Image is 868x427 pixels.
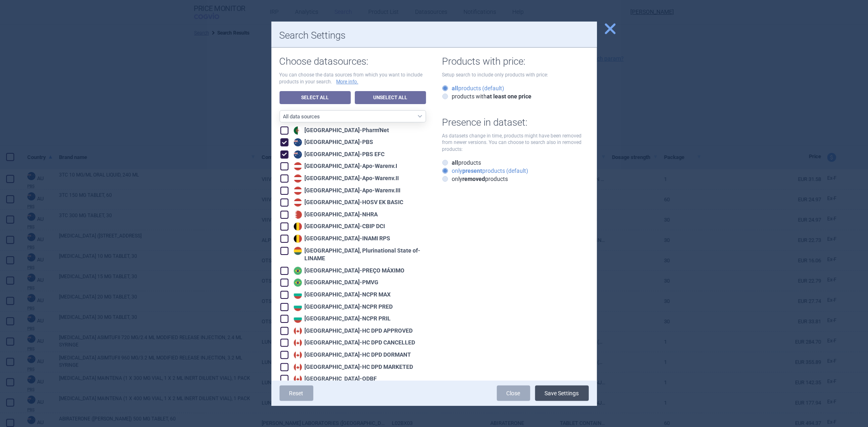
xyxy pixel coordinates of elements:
div: [GEOGRAPHIC_DATA] - Apo-Warenv.I [292,162,398,170]
img: Australia [294,150,302,159]
div: [GEOGRAPHIC_DATA] - HC DPD CANCELLED [292,339,415,347]
a: Unselect All [355,91,426,104]
div: [GEOGRAPHIC_DATA] - INAMI RPS [292,235,391,243]
img: Bahrain [294,211,302,219]
div: [GEOGRAPHIC_DATA] - Apo-Warenv.II [292,174,399,183]
div: [GEOGRAPHIC_DATA] - Pharm'Net [292,126,389,135]
img: Belgium [294,235,302,243]
p: You can choose the data sources from which you want to include products in your search. [280,72,426,85]
img: Bulgaria [294,315,302,323]
div: [GEOGRAPHIC_DATA] - PBS EFC [292,150,385,159]
button: Save Settings [535,386,589,401]
img: Austria [294,162,302,170]
label: products [442,159,481,167]
div: [GEOGRAPHIC_DATA] - PBS [292,138,374,146]
img: Austria [294,198,302,207]
img: Belgium [294,222,302,231]
h1: Products with price: [442,56,589,68]
div: [GEOGRAPHIC_DATA] - HC DPD MARKETED [292,363,413,371]
img: Canada [294,375,302,383]
img: Brazil [294,267,302,275]
img: Canada [294,339,302,347]
img: Australia [294,138,302,146]
img: Bulgaria [294,303,302,311]
h1: Presence in dataset: [442,117,589,129]
img: Canada [294,351,302,359]
div: [GEOGRAPHIC_DATA] - PMVG [292,279,379,287]
div: [GEOGRAPHIC_DATA] - PREÇO MÁXIMO [292,267,405,275]
div: [GEOGRAPHIC_DATA] - NCPR PRIL [292,315,391,323]
img: Algeria [294,126,302,135]
div: [GEOGRAPHIC_DATA] - ODBF [292,375,377,383]
div: [GEOGRAPHIC_DATA] - HC DPD APPROVED [292,327,413,335]
strong: removed [463,176,485,182]
img: Canada [294,363,302,371]
img: Canada [294,327,302,335]
img: Bulgaria [294,291,302,299]
img: Brazil [294,279,302,287]
div: [GEOGRAPHIC_DATA], Plurinational State of - LINAME [292,247,426,263]
label: products (default) [442,84,505,92]
a: More info. [337,78,359,85]
label: products with [442,92,532,100]
h1: Choose datasources: [280,56,426,68]
img: Austria [294,187,302,195]
div: [GEOGRAPHIC_DATA] - Apo-Warenv.III [292,187,401,195]
div: [GEOGRAPHIC_DATA] - NCPR MAX [292,291,391,299]
a: Select All [280,91,351,104]
strong: all [452,159,459,166]
div: [GEOGRAPHIC_DATA] - NHRA [292,211,378,219]
strong: at least one price [487,93,532,100]
strong: all [452,85,459,91]
div: [GEOGRAPHIC_DATA] - HOSV EK BASIC [292,198,404,207]
p: As datasets change in time, products might have been removed from newer versions. You can choose ... [442,133,589,153]
h1: Search Settings [280,30,589,41]
label: only products (default) [442,167,529,175]
div: [GEOGRAPHIC_DATA] - HC DPD DORMANT [292,351,411,359]
strong: present [463,168,483,174]
img: Austria [294,174,302,183]
label: only products [442,175,508,183]
p: Setup search to include only products with price: [442,72,589,78]
div: [GEOGRAPHIC_DATA] - CBIP DCI [292,222,385,231]
div: [GEOGRAPHIC_DATA] - NCPR PRED [292,303,393,311]
a: Close [497,386,530,401]
img: Bolivia, Plurinational State of [294,247,302,255]
a: Reset [280,386,313,401]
